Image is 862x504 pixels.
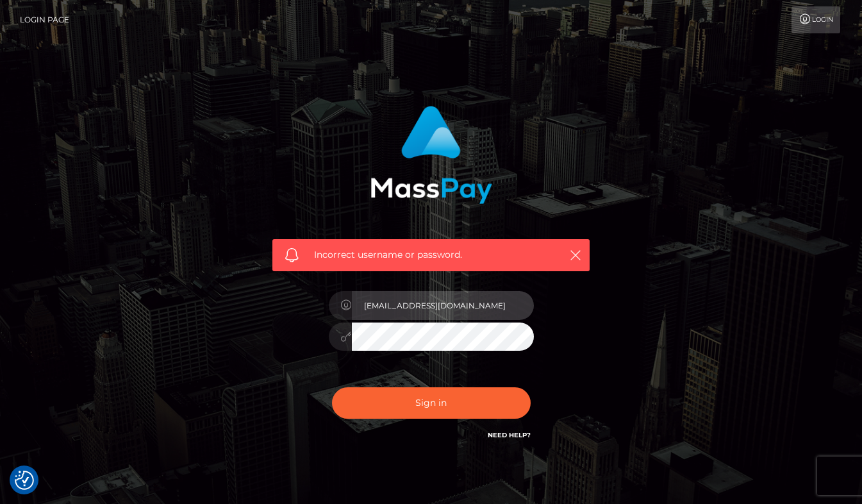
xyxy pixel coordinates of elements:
[15,471,34,490] button: Consent Preferences
[488,431,531,439] a: Need Help?
[792,6,840,33] a: Login
[314,248,548,262] span: Incorrect username or password.
[352,291,534,320] input: Username...
[20,6,69,33] a: Login Page
[332,387,531,419] button: Sign in
[15,471,34,490] img: Revisit consent button
[370,106,492,204] img: MassPay Login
